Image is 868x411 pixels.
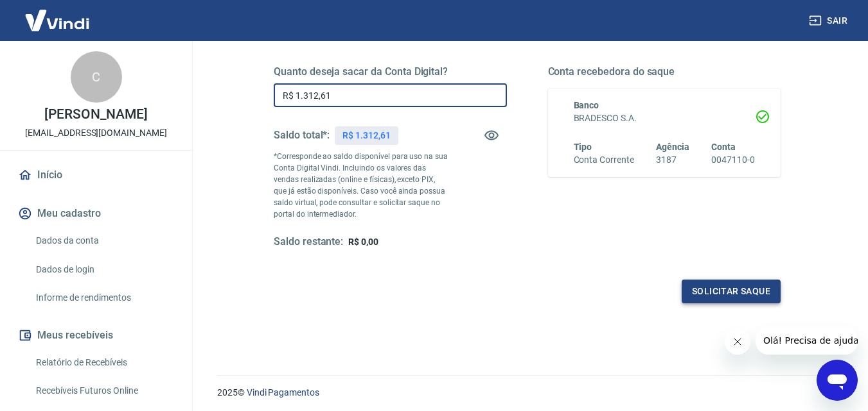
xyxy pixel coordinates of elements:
[31,378,177,404] a: Recebíveis Futuros Online
[25,126,167,140] p: [EMAIL_ADDRESS][DOMAIN_NAME]
[806,9,853,33] button: Sair
[31,285,177,311] a: Informe de rendimentos
[725,329,750,355] iframe: Fechar mensagem
[15,161,177,189] a: Início
[274,129,330,142] h5: Saldo total*:
[217,386,837,399] p: 2025 ©
[274,151,448,220] p: *Corresponde ao saldo disponível para uso na sua Conta Digital Vindi. Incluindo os valores das ve...
[574,153,634,167] h6: Conta Corrente
[348,237,378,247] span: R$ 0,00
[574,112,756,125] h6: BRADESCO S.A.
[15,321,177,349] button: Meus recebíveis
[342,129,390,142] p: R$ 1.312,61
[15,199,177,228] button: Meu cadastro
[15,1,99,40] img: Vindi
[247,387,319,398] a: Vindi Pagamentos
[711,153,755,167] h6: 0047110-0
[574,142,592,152] span: Tipo
[711,142,736,152] span: Conta
[31,228,177,254] a: Dados da conta
[574,100,599,110] span: Banco
[682,280,781,303] button: Solicitar saque
[656,142,689,152] span: Agência
[71,51,122,103] div: C
[31,349,177,376] a: Relatório de Recebíveis
[756,326,858,355] iframe: Mensagem da empresa
[44,108,147,121] p: [PERSON_NAME]
[274,65,507,78] h5: Quanto deseja sacar da Conta Digital?
[817,360,858,401] iframe: Botão para abrir a janela de mensagens
[31,256,177,283] a: Dados de login
[548,65,781,78] h5: Conta recebedora do saque
[274,235,343,249] h5: Saldo restante:
[656,153,689,167] h6: 3187
[8,9,108,19] span: Olá! Precisa de ajuda?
